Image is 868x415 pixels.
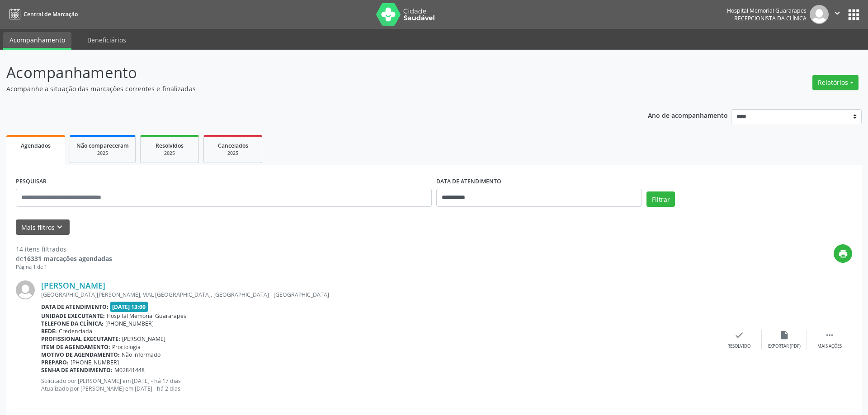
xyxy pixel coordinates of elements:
p: Ano de acompanhamento [648,109,728,121]
b: Rede: [41,327,57,335]
b: Motivo de agendamento: [41,351,120,359]
i: keyboard_arrow_down [55,222,65,232]
div: Hospital Memorial Guararapes [727,7,807,14]
span: [PHONE_NUMBER] [105,320,154,327]
label: PESQUISAR [16,175,47,189]
span: Resolvidos [156,142,184,149]
img: img [16,280,35,299]
p: Solicitado por [PERSON_NAME] em [DATE] - há 17 dias Atualizado por [PERSON_NAME] em [DATE] - há 2... [41,377,717,392]
div: de [16,254,112,263]
span: Cancelados [218,142,248,149]
div: 2025 [147,150,192,157]
span: [PERSON_NAME] [122,335,165,343]
i:  [832,8,842,18]
span: [DATE] 13:00 [110,302,148,312]
b: Telefone da clínica: [41,320,104,327]
b: Profissional executante: [41,335,120,343]
span: Hospital Memorial Guararapes [107,312,186,320]
img: img [810,5,829,24]
span: Credenciada [59,327,92,335]
span: Não compareceram [76,142,129,149]
div: [GEOGRAPHIC_DATA][PERSON_NAME], VIAL [GEOGRAPHIC_DATA], [GEOGRAPHIC_DATA] - [GEOGRAPHIC_DATA] [41,291,717,298]
b: Senha de atendimento: [41,366,113,374]
i: insert_drive_file [779,330,789,340]
button: Filtrar [646,191,675,207]
p: Acompanhamento [6,61,605,84]
strong: 16331 marcações agendadas [24,254,112,263]
button: Relatórios [812,75,859,90]
div: Mais ações [817,343,842,350]
div: 2025 [76,150,129,157]
b: Item de agendamento: [41,343,110,351]
i: print [838,249,848,259]
span: [PHONE_NUMBER] [71,359,119,366]
i: check [734,330,744,340]
label: DATA DE ATENDIMENTO [436,175,501,189]
span: Recepcionista da clínica [734,14,807,22]
b: Data de atendimento: [41,303,108,311]
button:  [829,5,846,24]
span: Proctologia [112,343,141,351]
button: print [834,244,852,263]
span: Não informado [122,351,160,359]
span: M02841448 [114,366,145,374]
a: Central de Marcação [6,7,78,22]
div: Resolvido [727,343,750,350]
i:  [825,330,835,340]
button: apps [846,7,862,23]
div: Página 1 de 1 [16,263,112,271]
a: Beneficiários [81,32,132,48]
span: Agendados [21,142,51,149]
div: 2025 [210,150,255,157]
a: [PERSON_NAME] [41,280,105,290]
p: Acompanhe a situação das marcações correntes e finalizadas [6,84,605,93]
span: Central de Marcação [24,10,78,18]
div: Exportar (PDF) [768,343,801,350]
a: Acompanhamento [3,32,71,50]
div: 14 itens filtrados [16,244,112,254]
button: Mais filtroskeyboard_arrow_down [16,219,70,235]
b: Unidade executante: [41,312,105,320]
b: Preparo: [41,359,69,366]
